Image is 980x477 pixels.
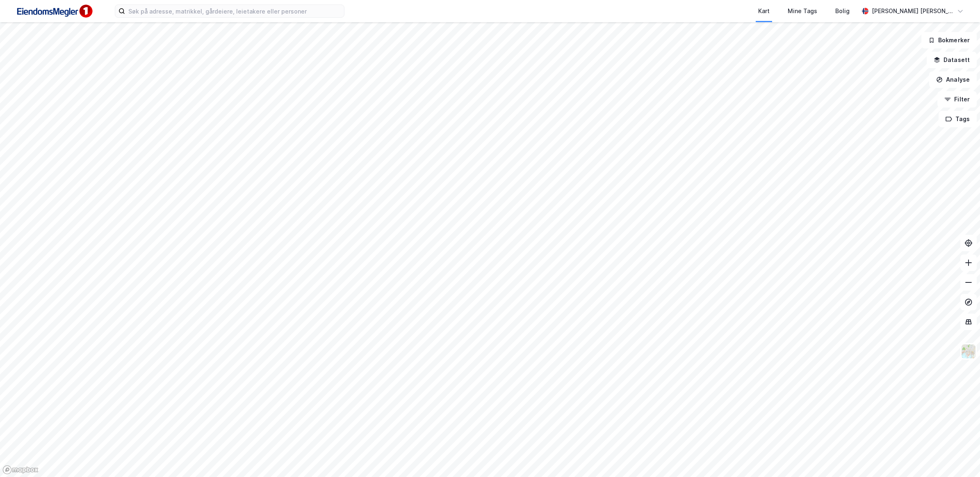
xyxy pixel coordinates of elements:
div: Kontrollprogram for chat [939,438,980,477]
button: Filter [937,91,977,108]
div: [PERSON_NAME] [PERSON_NAME] [872,6,954,16]
iframe: Chat Widget [939,438,980,477]
a: Mapbox homepage [2,465,39,475]
img: F4PB6Px+NJ5v8B7XTbfpPpyloAAAAASUVORK5CYII= [13,2,95,21]
input: Søk på adresse, matrikkel, gårdeiere, leietakere eller personer [125,5,344,17]
div: Mine Tags [788,6,817,16]
img: Z [961,344,976,359]
button: Tags [939,111,977,127]
div: Kart [758,6,770,16]
div: Bolig [835,6,850,16]
button: Analyse [929,71,977,88]
button: Bokmerker [921,32,977,48]
button: Datasett [927,52,977,68]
